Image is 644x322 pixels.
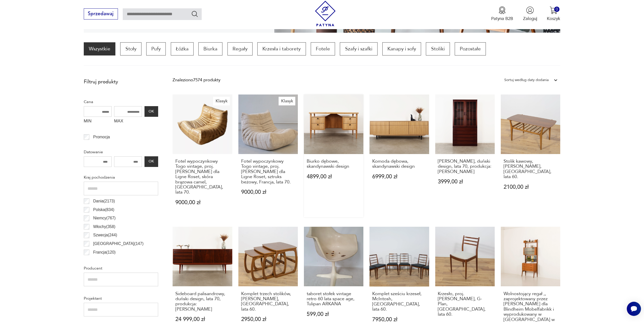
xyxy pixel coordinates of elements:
[307,159,361,169] h3: Biurko dębowe, skandynawski design
[547,16,560,22] p: Koszyk
[191,10,198,17] button: Szukaj
[93,240,143,247] p: [GEOGRAPHIC_DATA] ( 147 )
[93,223,115,230] p: Włochy ( 358 )
[491,16,513,22] p: Patyna B2B
[84,99,158,105] p: Cena
[550,6,557,14] img: Ikona koszyka
[313,1,338,26] img: Patyna - sklep z meblami i dekoracjami vintage
[438,159,492,174] h3: [PERSON_NAME], duński design, lata 70, produkcja: [PERSON_NAME]
[84,117,112,126] label: MIN
[120,42,141,55] a: Stoły
[523,16,537,22] p: Zaloguj
[257,42,306,55] a: Krzesła i taborety
[175,159,230,195] h3: Fotel wypoczynkowy Togo vintage, proj. [PERSON_NAME] dla Ligne Roset, skóra brązowa camel, [GEOGR...
[311,42,335,55] a: Fotele
[627,302,641,316] iframe: Smartsupp widget button
[304,94,363,217] a: Biurko dębowe, skandynawski designBiurko dębowe, skandynawski design4899,00 zł
[340,42,377,55] a: Szafy i szafki
[554,7,559,12] div: 0
[175,200,230,205] p: 9000,00 zł
[455,42,486,55] a: Pozostałe
[307,312,361,317] p: 599,00 zł
[241,159,295,185] h3: Fotel wypoczynkowy Togo vintage, proj. [PERSON_NAME] dla Ligne Roset, sztruks beżowy, Francja, la...
[438,179,492,184] p: 3999,00 zł
[93,134,110,140] p: Promocja
[426,42,450,55] a: Stoliki
[491,6,513,22] a: Ikona medaluPatyna B2B
[84,149,158,155] p: Datowanie
[504,77,549,83] div: Sortuj według daty dodania
[198,42,222,55] a: Biurka
[526,6,534,14] img: Ikonka użytkownika
[114,117,142,126] label: MAX
[369,94,429,217] a: Komoda dębowa, skandynawski designKomoda dębowa, skandynawski design6999,00 zł
[173,77,220,83] div: Znaleziono 7574 produkty
[504,159,558,180] h3: Stolik kawowy, [PERSON_NAME], [GEOGRAPHIC_DATA], lata 60.
[372,159,426,169] h3: Komoda dębowa, skandynawski design
[84,12,118,16] a: Sprzedawaj
[241,317,295,322] p: 2950,00 zł
[241,291,295,312] h3: Komplet trzech stolików, [PERSON_NAME], [GEOGRAPHIC_DATA], lata 60.
[175,317,230,322] p: 24 999,00 zł
[523,6,537,22] button: Zaloguj
[491,6,513,22] button: Patyna B2B
[93,206,114,213] p: Polska ( 834 )
[84,79,158,85] p: Filtruj produkty
[144,156,158,167] button: OK
[241,190,295,195] p: 9000,00 zł
[93,257,115,264] p: Czechy ( 114 )
[93,215,115,221] p: Niemcy ( 767 )
[382,42,421,55] a: Kanapy i sofy
[93,232,117,238] p: Szwecja ( 244 )
[238,94,298,217] a: KlasykFotel wypoczynkowy Togo vintage, proj. M. Ducaroy dla Ligne Roset, sztruks beżowy, Francja,...
[84,8,118,20] button: Sprzedawaj
[84,265,158,272] p: Producent
[171,42,194,55] a: Łóżka
[547,6,560,22] button: 0Koszyk
[84,42,115,55] a: Wszystkie
[144,106,158,117] button: OK
[438,291,492,317] h3: Krzesło, proj. [PERSON_NAME], G-Plan, [GEOGRAPHIC_DATA], lata 60.
[227,42,253,55] a: Regały
[504,184,558,190] p: 2100,00 zł
[146,42,166,55] a: Pufy
[498,6,506,14] img: Ikona medalu
[175,291,230,312] h3: Sideboard palisandrowy, duński design, lata 70, produkcja: [PERSON_NAME]
[173,94,232,217] a: KlasykFotel wypoczynkowy Togo vintage, proj. M. Ducaroy dla Ligne Roset, skóra brązowa camel, Fra...
[435,94,495,217] a: Witryna mahoniowa, duński design, lata 70, produkcja: Dania[PERSON_NAME], duński design, lata 70,...
[93,198,115,204] p: Dania ( 2173 )
[372,291,426,312] h3: Komplet sześciu krzeseł, McIntosh, [GEOGRAPHIC_DATA], lata 60.
[307,174,361,179] p: 4899,00 zł
[501,94,560,217] a: Stolik kawowy, Nathan, Wielka Brytania, lata 60.Stolik kawowy, [PERSON_NAME], [GEOGRAPHIC_DATA], ...
[93,249,115,256] p: Francja ( 120 )
[84,295,158,302] p: Projektant
[84,174,158,181] p: Kraj pochodzenia
[372,174,426,179] p: 6999,00 zł
[307,291,361,307] h3: taboret stołek vintage retro 60 lata space age, Tulipan ARKANA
